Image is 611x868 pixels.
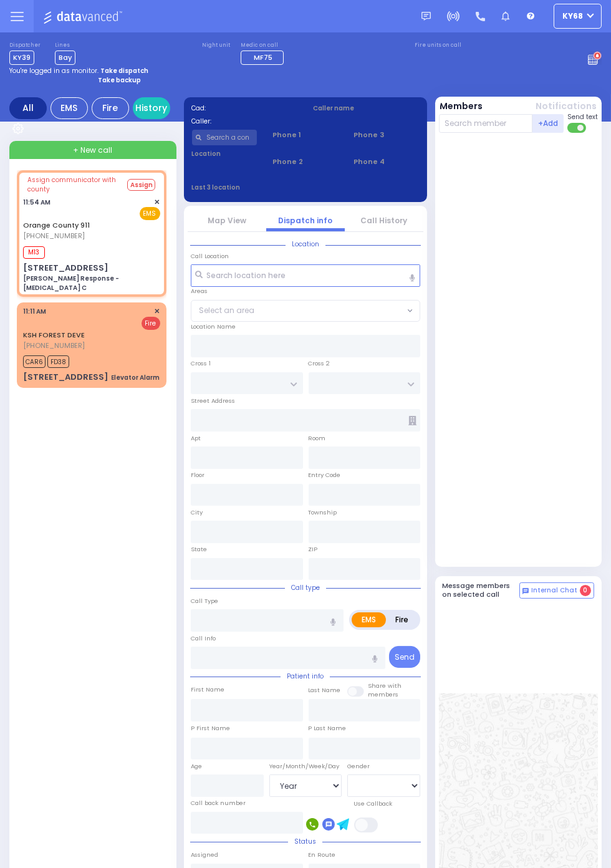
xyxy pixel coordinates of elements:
div: [PERSON_NAME] Response - [MEDICAL_DATA] C [23,274,160,292]
a: Orange County 911 [23,220,90,230]
span: Phone 3 [354,130,419,140]
span: M13 [23,246,45,259]
a: History [133,97,170,119]
span: MF75 [254,52,272,62]
input: Search location here [191,264,420,287]
label: Fire [385,612,418,627]
label: ZIP [309,545,318,554]
span: Status [288,837,322,846]
span: Other building occupants [409,416,417,425]
label: Township [309,508,337,517]
div: Fire [92,97,129,119]
label: P First Name [191,724,230,733]
span: KY39 [9,51,34,65]
label: Cross 1 [191,359,211,368]
div: Elevator Alarm [112,373,160,382]
span: [PHONE_NUMBER] [23,231,85,241]
h5: Message members on selected call [443,582,520,598]
label: Turn off text [567,122,587,134]
label: Last Name [309,686,341,695]
span: Phone 2 [272,157,338,167]
img: message.svg [421,12,431,21]
span: CAR6 [23,355,46,368]
label: Caller name [314,104,420,113]
div: All [9,97,47,119]
span: 11:11 AM [23,307,46,316]
button: Notifications [536,100,597,113]
span: FD38 [47,355,69,368]
label: Call Location [191,252,229,261]
label: EMS [352,612,386,627]
a: Map View [208,215,246,226]
label: State [191,545,207,554]
span: ky68 [562,11,583,22]
span: [PHONE_NUMBER] [23,340,85,350]
button: ky68 [554,4,602,29]
label: Location [192,149,257,158]
label: Caller: [192,117,298,126]
label: Street Address [191,397,235,405]
a: KSH FOREST DEVE [23,330,85,340]
label: Fire units on call [415,42,461,49]
strong: Take dispatch [100,66,148,75]
label: En Route [309,851,336,859]
span: You're logged in as monitor. [9,66,99,75]
label: Room [309,434,326,443]
small: Share with [368,682,402,690]
div: EMS [51,97,88,119]
span: Phone 1 [272,130,338,140]
input: Search a contact [192,130,257,145]
button: Assign [127,179,155,191]
img: comment-alt.png [522,588,529,594]
label: Floor [191,471,204,480]
span: 0 [580,585,591,596]
span: EMS [140,207,160,220]
span: + New call [73,145,112,156]
label: Call Info [191,634,216,643]
label: Age [191,762,202,771]
label: Last 3 location [192,183,306,192]
span: Location [286,239,325,249]
span: Call type [285,583,326,592]
div: Year/Month/Week/Day [269,762,342,771]
span: 11:54 AM [23,198,51,207]
div: [STREET_ADDRESS] [23,371,108,383]
a: Call History [361,215,408,226]
label: Assigned [191,851,218,859]
label: Dispatcher [9,42,41,49]
label: P Last Name [309,724,347,733]
span: Bay [55,51,75,65]
button: Send [389,646,420,668]
label: Areas [191,287,208,296]
span: ✕ [155,306,160,317]
label: Use Callback [354,799,393,808]
span: Assign communicator with county [27,175,126,194]
label: City [191,508,203,517]
label: Gender [347,762,370,771]
label: Call Type [191,597,218,605]
input: Search member [439,114,533,133]
span: Fire [142,317,160,330]
div: [STREET_ADDRESS] [23,262,108,274]
label: First Name [191,685,224,694]
span: Internal Chat [531,586,577,595]
button: Members [440,100,483,113]
span: Phone 4 [354,157,419,167]
span: ✕ [155,197,160,208]
strong: Take backup [98,75,141,85]
label: Medic on call [241,42,287,49]
a: Dispatch info [279,215,333,226]
label: Night unit [202,42,230,49]
label: Entry Code [309,471,341,480]
img: Logo [43,9,126,24]
label: Call back number [191,799,246,808]
label: Location Name [191,322,236,331]
label: Cross 2 [309,359,330,368]
span: Select an area [199,305,254,316]
span: Patient info [281,672,330,681]
label: Lines [55,42,75,49]
button: +Add [532,114,564,133]
span: members [368,690,399,698]
button: Internal Chat 0 [519,582,594,599]
label: Apt [191,434,201,443]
